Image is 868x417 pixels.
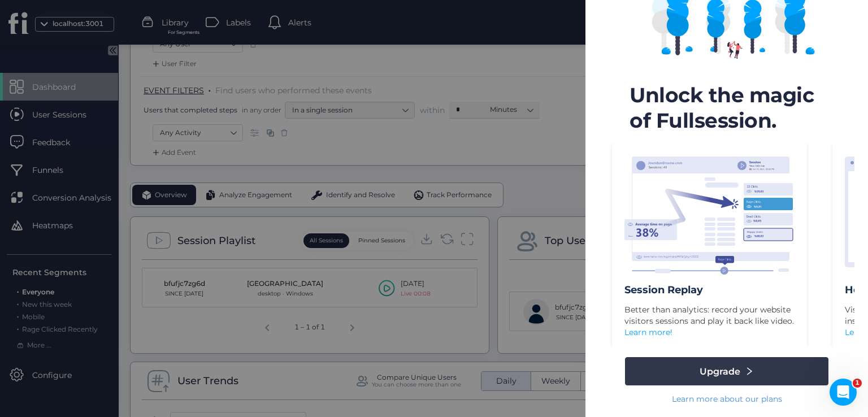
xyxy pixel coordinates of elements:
[625,357,828,385] button: Upgrade
[624,304,806,338] div: Better than analytics: record your website visitors sessions and play it back like video.
[624,327,672,337] a: Learn more!
[672,393,782,405] a: Learn more about our plans
[624,281,806,298] div: Session Replay
[599,62,854,133] div: Unlock the magic of Fullsession.
[830,379,857,406] iframe: Intercom live chat
[700,364,740,379] span: Upgrade
[853,379,862,388] span: 1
